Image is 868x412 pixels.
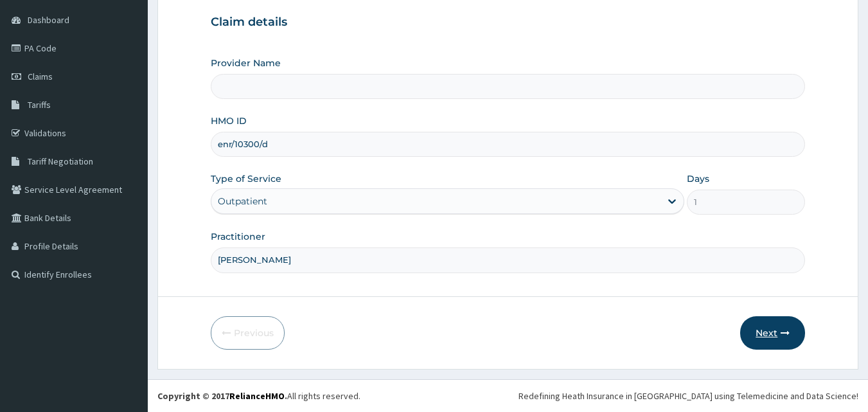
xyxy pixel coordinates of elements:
label: Provider Name [211,57,281,69]
label: Days [687,172,709,185]
input: Enter HMO ID [211,132,806,157]
button: Previous [211,316,285,350]
a: RelianceHMO [229,390,285,402]
label: Practitioner [211,230,265,243]
input: Enter Name [211,247,806,273]
h3: Claim details [211,15,806,30]
span: Tariff Negotiation [28,156,93,167]
footer: All rights reserved. [148,379,868,412]
span: Tariffs [28,99,51,111]
span: Claims [28,71,53,82]
label: Type of Service [211,172,281,185]
span: Dashboard [28,14,69,26]
button: Next [740,316,805,350]
strong: Copyright © 2017 . [157,390,287,402]
div: Redefining Heath Insurance in [GEOGRAPHIC_DATA] using Telemedicine and Data Science! [518,390,858,402]
label: HMO ID [211,114,247,127]
div: Outpatient [218,195,267,208]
